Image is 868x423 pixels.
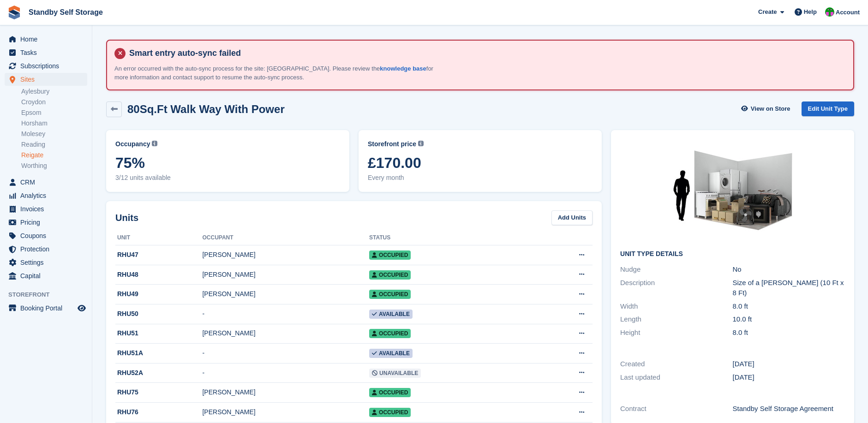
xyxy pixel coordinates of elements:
[620,359,732,369] div: Created
[202,344,369,363] td: -
[733,359,845,369] div: [DATE]
[20,216,76,229] span: Pricing
[202,250,369,260] div: [PERSON_NAME]
[368,173,593,183] span: Every month
[5,216,87,229] a: menu
[802,101,854,117] a: Edit Unit Type
[202,328,369,338] div: [PERSON_NAME]
[369,231,532,245] th: Status
[733,328,845,338] div: 8.0 ft
[5,60,87,72] a: menu
[115,139,150,149] span: Occupancy
[369,290,411,299] span: Occupied
[369,250,411,260] span: Occupied
[7,6,21,19] img: stora-icon-8386f47178a22dfd0bd8f6a31ec36ba5ce8667c1dd55bd0f319d3a0aa187defe.svg
[115,309,202,319] div: RHU50
[152,141,157,146] img: icon-info-grey-7440780725fd019a000dd9b08b2336e03edf1995a4989e88bcd33f0948082b44.svg
[758,7,777,17] span: Create
[20,176,76,189] span: CRM
[5,176,87,189] a: menu
[620,372,732,383] div: Last updated
[620,264,732,275] div: Nudge
[733,301,845,312] div: 8.0 ft
[21,130,87,138] a: Molesey
[5,269,87,282] a: menu
[5,33,87,46] a: menu
[21,119,87,128] a: Horsham
[551,210,593,226] a: Add Units
[620,301,732,312] div: Width
[21,108,87,117] a: Epsom
[21,140,87,149] a: Reading
[115,270,202,280] div: RHU48
[20,243,76,256] span: Protection
[733,264,845,275] div: No
[620,404,732,414] div: Contract
[20,203,76,215] span: Invoices
[21,151,87,160] a: Reigate
[8,290,92,299] span: Storefront
[620,250,845,258] h2: Unit Type details
[733,314,845,325] div: 10.0 ft
[21,98,87,107] a: Croydon
[5,229,87,242] a: menu
[202,363,369,383] td: -
[20,73,76,86] span: Sites
[733,372,845,383] div: [DATE]
[418,141,424,146] img: icon-info-grey-7440780725fd019a000dd9b08b2336e03edf1995a4989e88bcd33f0948082b44.svg
[5,73,87,86] a: menu
[20,46,76,59] span: Tasks
[804,7,817,17] span: Help
[20,189,76,202] span: Analytics
[20,269,76,282] span: Capital
[5,243,87,256] a: menu
[664,139,802,243] img: 75-sqft-unit%20(1).jpg
[21,161,87,170] a: Worthing
[115,387,202,397] div: RHU75
[114,64,437,82] p: An error occurred with the auto-sync process for the site: [GEOGRAPHIC_DATA]. Please review the f...
[20,60,76,72] span: Subscriptions
[5,302,87,315] a: menu
[836,8,860,17] span: Account
[620,278,732,298] div: Description
[202,270,369,280] div: [PERSON_NAME]
[740,101,794,117] a: View on Store
[20,229,76,242] span: Coupons
[5,189,87,202] a: menu
[115,328,202,338] div: RHU51
[115,289,202,299] div: RHU49
[202,387,369,397] div: [PERSON_NAME]
[202,304,369,324] td: -
[825,7,834,17] img: Michelle Mustoe
[368,155,593,171] span: £170.00
[76,303,87,314] a: Preview store
[733,278,845,298] div: Size of a [PERSON_NAME] (10 Ft x 8 Ft)
[115,155,340,171] span: 75%
[127,103,285,115] h2: 80Sq.Ft Walk Way With Power
[202,289,369,299] div: [PERSON_NAME]
[202,407,369,417] div: [PERSON_NAME]
[115,368,202,378] div: RHU52A
[369,329,411,338] span: Occupied
[21,87,87,96] a: Aylesbury
[202,231,369,245] th: Occupant
[369,408,411,417] span: Occupied
[115,348,202,358] div: RHU51A
[380,65,426,72] a: knowledge base
[20,33,76,46] span: Home
[369,369,421,378] span: Unavailable
[620,314,732,325] div: Length
[20,302,76,315] span: Booking Portal
[115,173,340,183] span: 3/12 units available
[5,46,87,59] a: menu
[620,328,732,338] div: Height
[733,404,845,414] div: Standby Self Storage Agreement
[20,256,76,269] span: Settings
[369,310,413,319] span: Available
[369,349,413,358] span: Available
[115,250,202,260] div: RHU47
[751,104,790,113] span: View on Store
[25,5,107,20] a: Standby Self Storage
[369,270,411,280] span: Occupied
[126,48,846,59] h4: Smart entry auto-sync failed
